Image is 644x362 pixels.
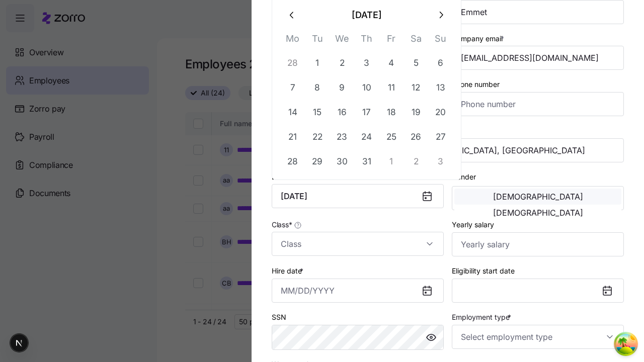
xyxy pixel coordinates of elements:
[280,31,305,51] th: Mo
[404,100,428,124] button: 19 March 1994
[452,325,624,349] input: Select employment type
[272,220,292,230] span: Class *
[355,125,379,149] button: 24 March 1994
[452,171,476,183] label: Gender
[281,149,305,173] button: 28 March 1994
[355,100,379,124] button: 17 March 1994
[355,51,379,75] button: 3 March 1994
[330,75,354,100] button: 9 March 1994
[452,92,624,116] input: Phone number
[330,51,354,75] button: 2 March 1994
[452,312,513,323] label: Employment type
[429,51,453,75] button: 6 March 1994
[452,33,506,44] label: Company email
[305,149,330,173] button: 29 March 1994
[355,75,379,100] button: 10 March 1994
[429,100,453,124] button: 20 March 1994
[330,100,354,124] button: 16 March 1994
[305,31,330,51] th: Tu
[272,184,444,208] input: MM/DD/YYYY
[404,51,428,75] button: 5 March 1994
[379,125,404,149] button: 25 March 1994
[452,232,624,256] input: Yearly salary
[452,265,515,277] label: Eligibility start date
[379,100,404,124] button: 18 March 1994
[281,100,305,124] button: 14 March 1994
[281,51,305,75] button: 28 February 1994
[404,125,428,149] button: 26 March 1994
[428,31,453,51] th: Su
[272,265,305,277] label: Hire date
[616,334,636,354] button: Open Tanstack query devtools
[404,149,428,173] button: 2 April 1994
[404,75,428,100] button: 12 March 1994
[429,75,453,100] button: 13 March 1994
[305,125,330,149] button: 22 March 1994
[404,31,428,51] th: Sa
[429,149,453,173] button: 3 April 1994
[379,149,404,173] button: 1 April 1994
[330,149,354,173] button: 30 March 1994
[493,193,583,201] span: [DEMOGRAPHIC_DATA]
[305,100,330,124] button: 15 March 1994
[379,75,404,100] button: 11 March 1994
[452,219,494,230] label: Yearly salary
[304,3,429,27] button: [DATE]
[305,51,330,75] button: 1 March 1994
[272,232,444,256] input: Class
[379,31,404,51] th: Fr
[429,125,453,149] button: 27 March 1994
[330,31,354,51] th: We
[281,75,305,100] button: 7 March 1994
[272,279,444,303] input: MM/DD/YYYY
[379,51,404,75] button: 4 March 1994
[272,312,286,323] label: SSN
[354,31,379,51] th: Th
[355,149,379,173] button: 31 March 1994
[330,125,354,149] button: 23 March 1994
[493,209,583,217] span: [DEMOGRAPHIC_DATA]
[452,46,624,70] input: Company email
[452,79,500,90] label: Phone number
[281,125,305,149] button: 21 March 1994
[305,75,330,100] button: 8 March 1994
